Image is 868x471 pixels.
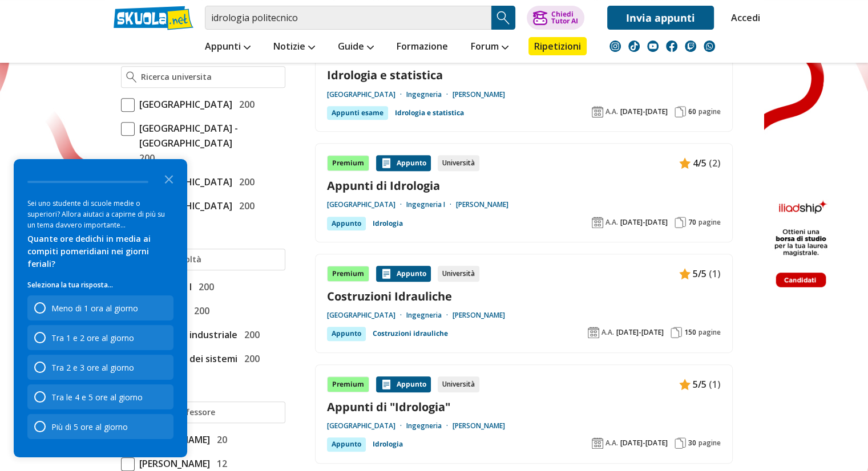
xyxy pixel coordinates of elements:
[327,399,721,415] a: Appunti di "Idrologia"
[605,107,618,116] span: A.A.
[592,217,603,228] img: Anno accademico
[607,6,714,30] a: Invia appunti
[731,6,755,30] a: Accedi
[135,151,155,165] span: 200
[628,40,640,52] img: tiktok
[373,437,403,451] a: Idrologia
[327,90,406,99] a: [GEOGRAPHIC_DATA]
[381,268,392,279] img: Appunti contenuto
[688,438,696,448] span: 30
[376,266,431,282] div: Appunto
[666,40,677,52] img: facebook
[51,303,138,314] div: Meno di 1 ora al giorno
[381,379,392,390] img: Appunti contenuto
[406,90,453,99] a: Ingegneria
[381,157,392,169] img: Appunti contenuto
[141,71,280,83] input: Ricerca universita
[693,156,706,170] span: 4/5
[376,155,431,171] div: Appunto
[373,217,403,230] a: Idrologia
[620,107,668,116] span: [DATE]-[DATE]
[135,121,285,151] span: [GEOGRAPHIC_DATA] - [GEOGRAPHIC_DATA]
[240,351,260,366] span: 200
[27,355,173,380] div: Tra 2 e 3 ore al giorno
[141,254,280,265] input: Ricerca facoltà
[620,438,668,448] span: [DATE]-[DATE]
[406,200,456,209] a: Ingegneria I
[406,421,453,431] a: Ingegneria
[671,327,682,338] img: Pagine
[327,266,369,282] div: Premium
[609,40,621,52] img: instagram
[468,37,511,58] a: Forum
[699,328,721,337] span: pagine
[527,6,584,30] button: ChiediTutor AI
[51,421,128,432] div: Più di 5 ore al giorno
[327,421,406,431] a: [GEOGRAPHIC_DATA]
[647,40,659,52] img: youtube
[693,377,706,392] span: 5/5
[135,456,210,471] span: [PERSON_NAME]
[616,328,664,337] span: [DATE]-[DATE]
[327,178,721,193] a: Appunti di Idrologia
[699,438,721,448] span: pagine
[688,218,696,227] span: 70
[675,217,686,228] img: Pagine
[327,200,406,209] a: [GEOGRAPHIC_DATA]
[394,37,451,58] a: Formazione
[688,107,696,116] span: 60
[438,376,479,392] div: Università
[51,392,143,403] div: Tra le 4 e 5 ore al giorno
[679,157,691,169] img: Appunti contenuto
[620,218,668,227] span: [DATE]-[DATE]
[212,456,227,471] span: 12
[491,6,515,30] button: Search Button
[327,106,388,120] div: Appunti esame
[605,438,618,448] span: A.A.
[456,200,508,209] a: [PERSON_NAME]
[699,107,721,116] span: pagine
[202,37,253,58] a: Appunti
[376,376,431,392] div: Appunto
[551,11,578,25] div: Chiedi Tutor AI
[27,384,173,409] div: Tra le 4 e 5 ore al giorno
[699,218,721,227] span: pagine
[438,155,479,171] div: Università
[685,40,696,52] img: twitch
[158,167,180,190] button: Close the survey
[704,40,715,52] img: WhatsApp
[327,217,366,230] div: Appunto
[528,37,587,55] a: Ripetizioni
[592,437,603,449] img: Anno accademico
[327,289,721,304] a: Costruzioni Idrauliche
[709,266,721,281] span: (1)
[235,198,255,213] span: 200
[588,327,599,338] img: Anno accademico
[27,325,173,350] div: Tra 1 e 2 ore al giorno
[51,362,134,373] div: Tra 2 e 3 ore al giorno
[27,233,173,270] div: Quante ore dedichi in media ai compiti pomeridiani nei giorni feriali?
[335,37,377,58] a: Guide
[453,421,505,431] a: [PERSON_NAME]
[327,437,366,451] div: Appunto
[709,156,721,170] span: (2)
[14,159,187,457] div: Survey
[693,266,706,281] span: 5/5
[679,268,691,279] img: Appunti contenuto
[406,311,453,320] a: Ingegneria
[27,295,173,320] div: Meno di 1 ora al giorno
[189,303,209,318] span: 200
[592,106,603,117] img: Anno accademico
[679,379,691,390] img: Appunti contenuto
[601,328,614,337] span: A.A.
[395,106,464,120] a: Idrologia e statistica
[495,9,512,26] img: Cerca appunti, riassunti o versioni
[373,327,448,340] a: Costruzioni idrauliche
[240,327,260,342] span: 200
[235,97,255,112] span: 200
[709,377,721,392] span: (1)
[327,311,406,320] a: [GEOGRAPHIC_DATA]
[135,97,232,112] span: [GEOGRAPHIC_DATA]
[327,376,369,392] div: Premium
[27,414,173,439] div: Più di 5 ore al giorno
